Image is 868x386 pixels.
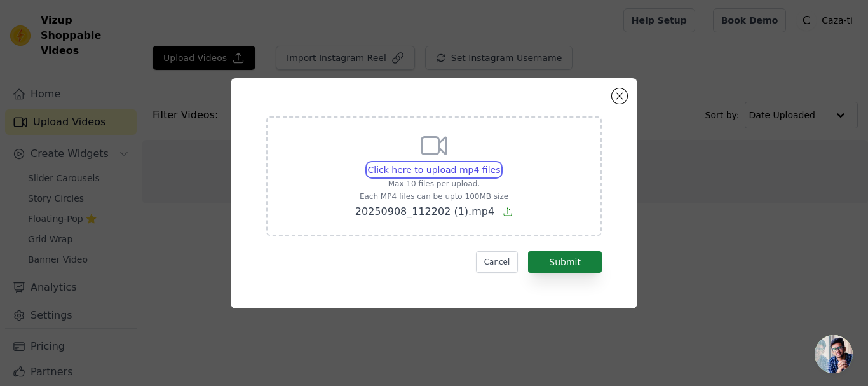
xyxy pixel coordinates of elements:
[815,335,853,373] div: Bate-papo aberto
[355,191,513,202] p: Each MP4 files can be upto 100MB size
[476,251,519,273] button: Cancel
[355,179,513,189] p: Max 10 files per upload.
[368,165,501,175] span: Click here to upload mp4 files
[355,205,494,217] span: 20250908_112202 (1).mp4
[612,88,627,104] button: Close modal
[528,251,602,273] button: Submit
